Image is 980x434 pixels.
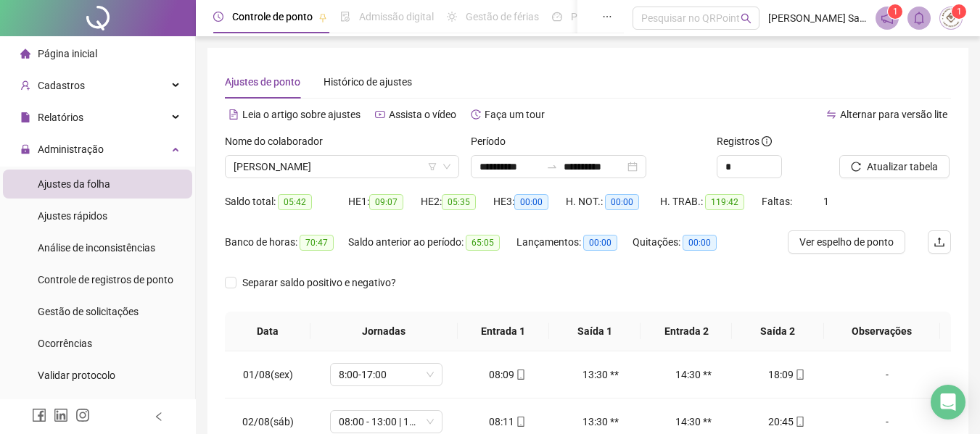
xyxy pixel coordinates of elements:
[278,194,312,210] span: 05:42
[213,12,223,22] span: clock-circle
[732,312,823,351] th: Saída 2
[867,159,938,175] span: Atualizar tabela
[20,49,30,59] span: home
[741,13,752,24] span: search
[546,161,558,172] span: to
[228,109,239,120] span: file-text
[633,234,734,251] div: Quitações:
[473,367,543,383] div: 08:09
[318,13,327,22] span: pushpin
[794,417,805,427] span: mobile
[243,369,293,380] span: 01/08(sex)
[957,7,962,17] span: 1
[340,12,350,22] span: file-done
[447,12,457,22] span: sun
[788,230,905,254] button: Ver espelho de ponto
[38,48,97,59] span: Página inicial
[881,12,894,25] span: notification
[20,80,30,91] span: user-add
[752,414,821,430] div: 20:45
[566,193,660,210] div: H. NOT.:
[375,109,385,120] span: youtube
[485,109,545,120] span: Faça um tour
[794,370,805,380] span: mobile
[762,196,794,207] span: Faltas:
[234,156,450,178] span: LETICIA MESQUITA DA SILVA
[851,162,861,172] span: reload
[359,11,434,22] span: Admissão digital
[242,416,294,427] span: 02/08(sáb)
[38,178,110,190] span: Ajustes da folha
[836,323,928,339] span: Observações
[888,4,902,19] sup: 1
[225,312,310,351] th: Data
[952,4,966,19] sup: Atualize o seu contato no menu Meus Dados
[514,194,548,210] span: 00:00
[38,112,83,123] span: Relatórios
[38,274,173,285] span: Controle de registros de ponto
[717,133,772,149] span: Registros
[225,76,300,88] span: Ajustes de ponto
[38,80,85,91] span: Cadastros
[225,234,348,251] div: Banco de horas:
[762,136,772,146] span: info-circle
[913,12,926,25] span: bell
[232,11,313,22] span: Controle de ponto
[840,109,947,120] span: Alternar para versão lite
[514,417,526,427] span: mobile
[38,210,107,222] span: Ajustes rápidos
[38,143,104,155] span: Administração
[348,193,421,210] div: HE 1:
[32,408,46,422] span: facebook
[20,112,30,122] span: file
[225,193,348,210] div: Saldo total:
[844,367,930,383] div: -
[339,411,434,433] span: 08:00 - 13:00 | 14:00 - 18:00
[583,235,617,251] span: 00:00
[893,7,898,17] span: 1
[339,364,434,385] span: 8:00-17:00
[236,275,402,291] span: Separar saldo positivo e negativo?
[473,414,543,430] div: 08:11
[514,370,526,380] span: mobile
[75,408,90,422] span: instagram
[752,367,821,383] div: 18:09
[493,193,566,210] div: HE 3:
[324,76,412,88] span: Histórico de ajustes
[546,161,558,172] span: swap-right
[38,306,139,317] span: Gestão de solicitações
[605,194,639,210] span: 00:00
[369,194,403,210] span: 09:07
[389,109,456,120] span: Assista o vídeo
[602,12,612,22] span: ellipsis
[839,155,950,178] button: Atualizar tabela
[471,133,515,149] label: Período
[549,312,641,351] th: Saída 1
[38,370,115,381] span: Validar protocolo
[38,242,155,254] span: Análise de inconsistências
[471,109,481,120] span: history
[242,109,361,120] span: Leia o artigo sobre ajustes
[940,7,962,29] img: 40900
[934,236,945,248] span: upload
[660,193,762,210] div: H. TRAB.:
[683,235,717,251] span: 00:00
[310,312,458,351] th: Jornadas
[54,408,68,422] span: linkedin
[768,10,867,26] span: [PERSON_NAME] Sant'[PERSON_NAME]
[466,11,539,22] span: Gestão de férias
[516,234,633,251] div: Lançamentos:
[799,234,894,250] span: Ver espelho de ponto
[421,193,493,210] div: HE 2:
[442,194,476,210] span: 05:35
[705,194,744,210] span: 119:42
[348,234,516,251] div: Saldo anterior ao período:
[824,312,940,351] th: Observações
[641,312,732,351] th: Entrada 2
[552,12,562,22] span: dashboard
[458,312,549,351] th: Entrada 1
[931,385,965,420] div: Open Intercom Messenger
[823,196,829,207] span: 1
[154,412,164,422] span: left
[442,162,451,171] span: down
